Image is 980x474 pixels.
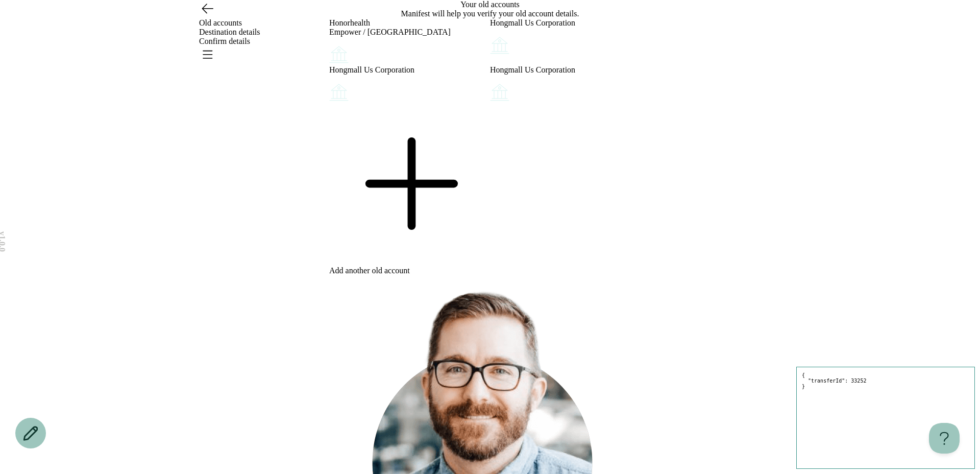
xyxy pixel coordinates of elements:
pre: { "transferId": 33252 } [796,367,975,469]
span: Confirm details [199,37,250,45]
span: Destination details [199,28,260,36]
span: Old accounts [199,18,242,27]
div: Hongmall Us Corporation [490,65,635,75]
iframe: Toggle Customer Support [929,423,960,454]
button: Open menu [199,46,215,62]
div: Add another old account [329,266,490,275]
div: Hongmall Us Corporation [329,65,475,75]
